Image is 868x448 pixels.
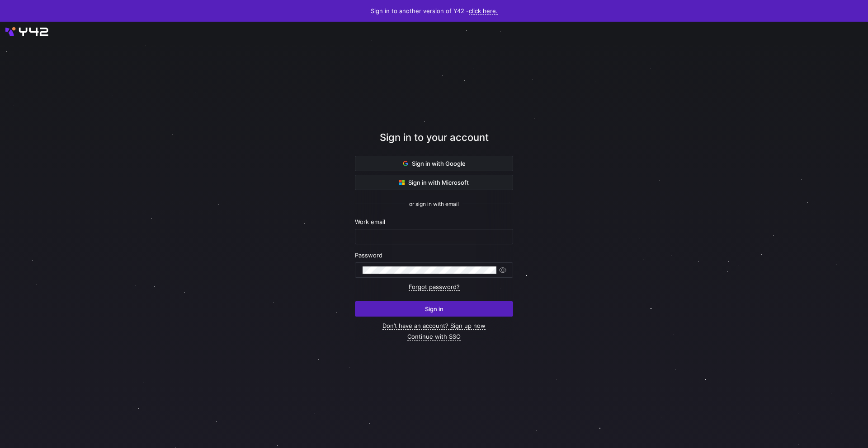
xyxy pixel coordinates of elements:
[409,201,459,207] span: or sign in with email
[407,333,461,341] a: Continue with SSO
[355,218,385,225] span: Work email
[399,179,469,186] span: Sign in with Microsoft
[409,283,460,291] a: Forgot password?
[355,130,513,156] div: Sign in to your account
[355,252,382,259] span: Password
[425,305,443,313] span: Sign in
[469,7,498,15] a: click here.
[382,322,486,330] a: Don’t have an account? Sign up now
[355,301,513,317] button: Sign in
[355,156,513,171] button: Sign in with Google
[403,160,466,167] span: Sign in with Google
[355,175,513,190] button: Sign in with Microsoft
